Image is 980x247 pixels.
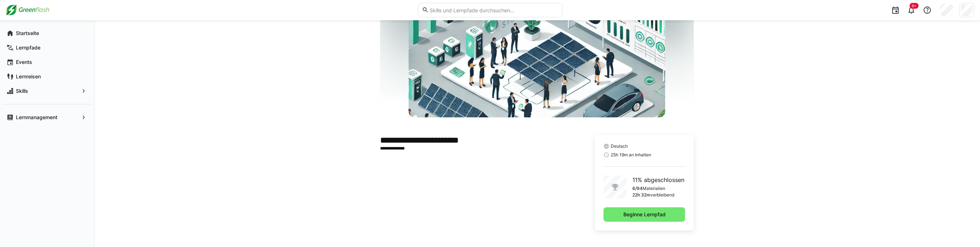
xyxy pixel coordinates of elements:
[632,175,684,184] p: 11% abgeschlossen
[604,207,685,222] button: Beginne Lernpfad
[643,186,665,191] p: Materialien
[632,186,643,191] p: 6/94
[632,192,650,198] p: 22h 32m
[912,4,916,8] span: 9+
[429,7,558,13] input: Skills und Lernpfade durchsuchen…
[611,143,628,149] span: Deutsch
[622,211,667,218] span: Beginne Lernpfad
[611,152,651,158] span: 25h 19m an Inhalten
[650,192,674,198] p: verbleibend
